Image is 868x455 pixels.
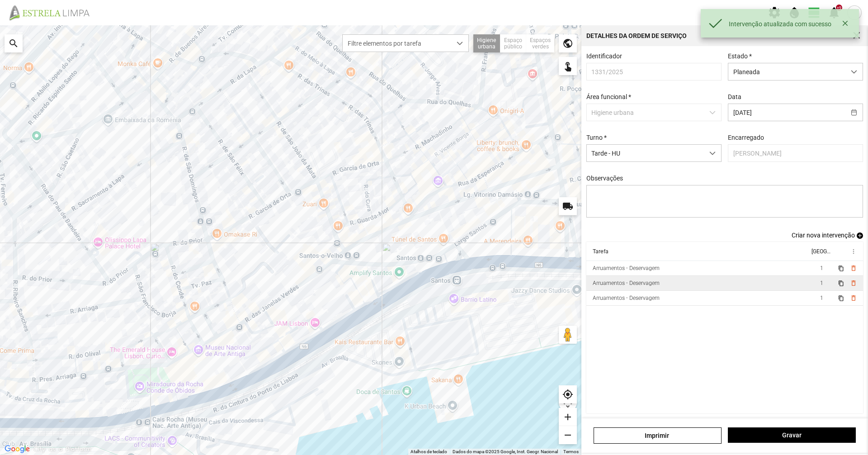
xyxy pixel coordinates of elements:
[586,175,623,182] label: Observações
[728,93,741,100] label: Data
[849,265,857,272] button: delete_outline
[451,35,469,52] div: dropdown trigger
[729,20,839,28] div: Intervenção atualizada com sucesso
[849,280,857,287] button: delete_outline
[820,280,823,286] span: 1
[827,6,841,19] span: notifications
[2,443,32,455] a: Abrir esta área no Google Maps (abre uma nova janela)
[559,197,577,215] div: local_shipping
[857,232,863,239] span: add
[453,449,558,454] span: Dados do mapa ©2025 Google, Inst. Geogr. Nacional
[788,6,801,19] span: water_drop
[593,295,660,301] div: Arruamentos - Deservagem
[500,34,526,52] div: Espaço público
[563,449,579,454] a: Termos (abre num novo separador)
[2,443,32,455] img: Google
[838,295,844,301] span: content_copy
[559,426,577,444] div: remove
[838,265,845,272] button: content_copy
[473,34,500,52] div: Higiene urbana
[410,449,447,455] button: Atalhos de teclado
[820,265,823,271] span: 1
[838,265,844,271] span: content_copy
[559,408,577,426] div: add
[728,427,856,443] button: Gravar
[593,265,660,271] div: Arruamentos - Deservagem
[728,52,752,60] label: Estado *
[586,33,687,39] div: Detalhes da Ordem de Serviço
[593,248,609,255] div: Tarefa
[728,63,845,80] span: Planeada
[586,52,622,60] label: Identificador
[343,35,451,52] span: Filtre elementos por tarefa
[704,145,722,161] div: dropdown trigger
[586,134,607,141] label: Turno *
[559,385,577,403] div: my_location
[838,280,845,287] button: content_copy
[768,6,781,19] span: settings
[526,34,554,52] div: Espaços verdes
[728,134,764,141] label: Encarregado
[845,63,863,80] div: dropdown trigger
[594,427,722,444] a: Imprimir
[838,280,844,286] span: content_copy
[820,295,823,301] span: 1
[733,431,851,439] span: Gravar
[838,294,845,302] button: content_copy
[593,280,660,286] div: Arruamentos - Deservagem
[807,6,821,19] span: view_day
[836,5,842,11] div: +9
[559,57,577,75] div: touch_app
[792,232,855,239] span: Criar nova intervenção
[849,294,857,302] button: delete_outline
[811,248,830,255] div: [GEOGRAPHIC_DATA]
[587,145,704,161] span: Tarde - HU
[849,248,857,255] span: more_vert
[559,34,577,52] div: public
[586,93,631,100] label: Área funcional *
[5,34,23,52] div: search
[559,326,577,344] button: Arraste o Pegman para o mapa para abrir o Street View
[6,5,99,21] img: file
